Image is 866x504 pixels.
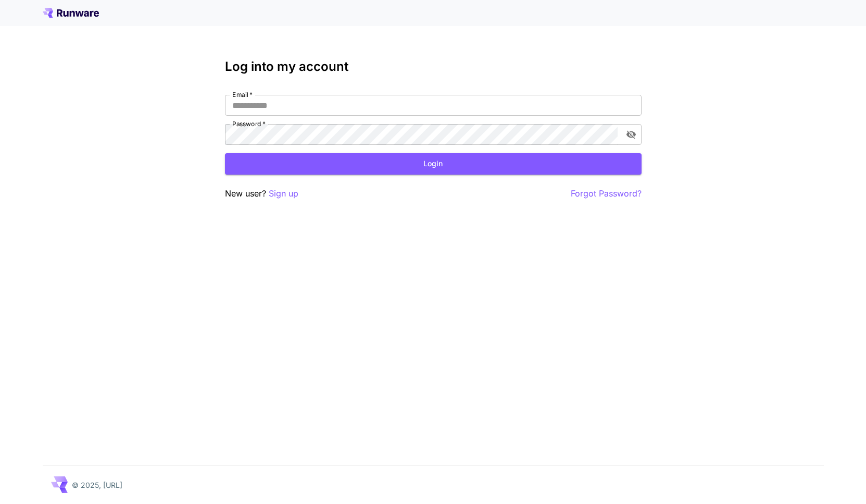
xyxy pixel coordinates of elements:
h3: Log into my account [225,59,642,74]
p: New user? [225,187,298,200]
label: Email [232,90,253,99]
p: © 2025, [URL] [72,480,122,490]
button: Sign up [269,187,298,200]
button: Forgot Password? [571,187,642,200]
label: Password [232,119,266,128]
button: toggle password visibility [622,125,641,144]
button: Login [225,153,642,175]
